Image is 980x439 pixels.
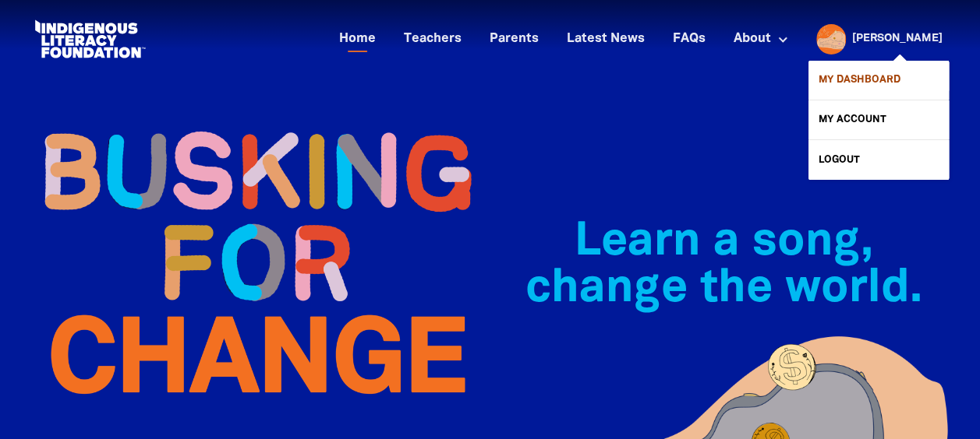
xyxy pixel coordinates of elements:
a: [PERSON_NAME] [852,33,943,44]
a: About [724,26,798,52]
a: Logout [808,140,949,179]
a: My Account [808,100,949,139]
a: Latest News [557,26,654,52]
a: Teachers [394,26,471,52]
span: Learn a song, change the world. [525,221,922,311]
a: FAQs [663,26,715,52]
a: Home [330,26,385,52]
a: My Dashboard [808,61,949,100]
a: Parents [480,26,548,52]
